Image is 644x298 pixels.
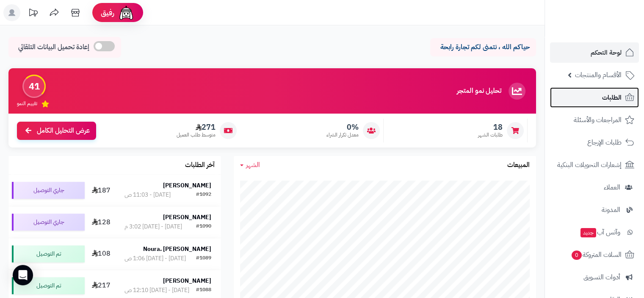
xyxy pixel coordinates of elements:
[602,204,620,216] span: المدونة
[457,87,501,95] h3: تحليل نمو المتجر
[124,286,189,295] div: [DATE] - [DATE] 12:10 ص
[591,47,622,58] span: لوحة التحكم
[557,159,622,171] span: إشعارات التحويلات البنكية
[550,110,639,130] a: المراجعات والأسئلة
[196,191,211,199] div: #1092
[13,265,33,285] div: Open Intercom Messenger
[571,249,622,261] span: السلات المتروكة
[18,42,89,52] span: إعادة تحميل البيانات التلقائي
[88,238,115,270] td: 108
[88,206,115,238] td: 128
[575,69,622,81] span: الأقسام والمنتجات
[587,136,622,148] span: طلبات الإرجاع
[550,42,639,63] a: لوحة التحكم
[196,223,211,231] div: #1090
[22,4,44,23] a: تحديثات المنصة
[550,222,639,242] a: وآتس آبجديد
[196,254,211,263] div: #1089
[246,160,260,170] span: الشهر
[580,226,620,238] span: وآتس آب
[124,191,171,199] div: [DATE] - 11:03 ص
[550,245,639,265] a: السلات المتروكة0
[604,181,620,193] span: العملاء
[12,214,84,231] div: جاري التوصيل
[12,277,84,294] div: تم التوصيل
[550,177,639,198] a: العملاء
[602,92,622,103] span: الطلبات
[550,155,639,175] a: إشعارات التحويلات البنكية
[240,160,260,170] a: الشهر
[326,131,359,139] span: معدل تكرار الشراء
[507,162,530,169] h3: المبيعات
[17,122,96,140] a: عرض التحليل الكامل
[574,114,622,126] span: المراجعات والأسئلة
[12,182,84,199] div: جاري التوصيل
[478,131,503,139] span: طلبات الشهر
[550,87,639,108] a: الطلبات
[550,132,639,153] a: طلبات الإرجاع
[37,126,90,136] span: عرض التحليل الكامل
[196,286,211,295] div: #1088
[88,175,115,206] td: 187
[101,8,114,18] span: رفيق
[550,200,639,220] a: المدونة
[580,228,596,237] span: جديد
[177,123,216,132] span: 271
[143,245,211,253] strong: Noura. [PERSON_NAME]
[586,24,636,42] img: logo-2.png
[163,181,211,190] strong: [PERSON_NAME]
[124,223,182,231] div: [DATE] - [DATE] 3:02 م
[163,276,211,285] strong: [PERSON_NAME]
[478,123,503,132] span: 18
[177,131,216,139] span: متوسط طلب العميل
[326,123,359,132] span: 0%
[437,42,530,52] p: حياكم الله ، نتمنى لكم تجارة رابحة
[583,271,620,283] span: أدوات التسويق
[12,245,84,262] div: تم التوصيل
[550,267,639,287] a: أدوات التسويق
[118,4,135,21] img: ai-face.png
[572,251,582,260] span: 0
[185,162,215,169] h3: آخر الطلبات
[124,254,186,263] div: [DATE] - [DATE] 1:06 ص
[163,213,211,222] strong: [PERSON_NAME]
[17,100,37,107] span: تقييم النمو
